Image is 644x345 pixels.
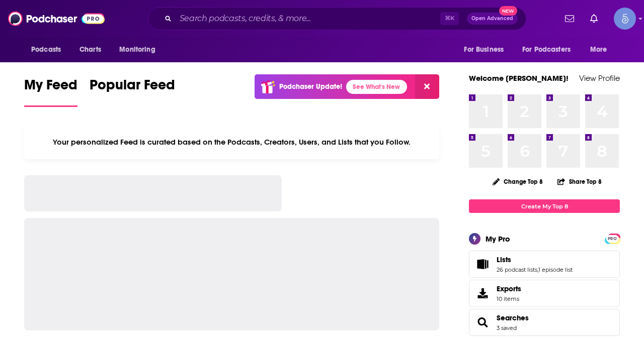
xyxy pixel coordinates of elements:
[522,43,571,57] span: For Podcasters
[614,8,636,30] img: User Profile
[579,73,620,83] a: View Profile
[497,284,521,293] span: Exports
[471,16,513,21] span: Open Advanced
[440,12,459,25] span: ⌘ K
[24,76,77,107] a: My Feed
[119,43,155,57] span: Monitoring
[486,234,510,244] div: My Pro
[469,199,620,213] a: Create My Top 8
[497,255,511,264] span: Lists
[24,76,77,99] span: My Feed
[464,43,504,57] span: For Business
[557,172,602,191] button: Share Top 8
[499,6,517,16] span: New
[497,255,573,264] a: Lists
[472,315,493,329] a: Searches
[469,73,569,83] a: Welcome [PERSON_NAME]!
[590,43,607,57] span: More
[606,235,618,243] span: PRO
[487,175,549,188] button: Change Top 8
[538,266,573,273] a: 1 episode list
[472,257,493,271] a: Lists
[73,40,107,59] a: Charts
[457,40,516,59] button: open menu
[31,43,61,57] span: Podcasts
[469,280,620,307] a: Exports
[346,80,407,94] a: See What's New
[176,11,440,27] input: Search podcasts, credits, & more...
[469,309,620,336] span: Searches
[614,8,636,30] span: Logged in as Spiral5-G1
[586,10,602,27] a: Show notifications dropdown
[8,9,105,28] img: Podchaser - Follow, Share and Rate Podcasts
[467,13,518,25] button: Open AdvancedNew
[497,295,521,302] span: 10 items
[497,266,537,273] a: 26 podcast lists
[279,82,342,91] p: Podchaser Update!
[24,125,439,159] div: Your personalized Feed is curated based on the Podcasts, Creators, Users, and Lists that you Follow.
[537,266,538,273] span: ,
[497,324,517,331] a: 3 saved
[583,40,620,59] button: open menu
[112,40,168,59] button: open menu
[469,251,620,278] span: Lists
[90,76,175,107] a: Popular Feed
[516,40,585,59] button: open menu
[497,313,529,322] a: Searches
[561,10,578,27] a: Show notifications dropdown
[24,40,74,59] button: open menu
[614,8,636,30] button: Show profile menu
[606,235,618,242] a: PRO
[90,76,175,99] span: Popular Feed
[148,7,526,30] div: Search podcasts, credits, & more...
[472,286,493,300] span: Exports
[79,43,101,57] span: Charts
